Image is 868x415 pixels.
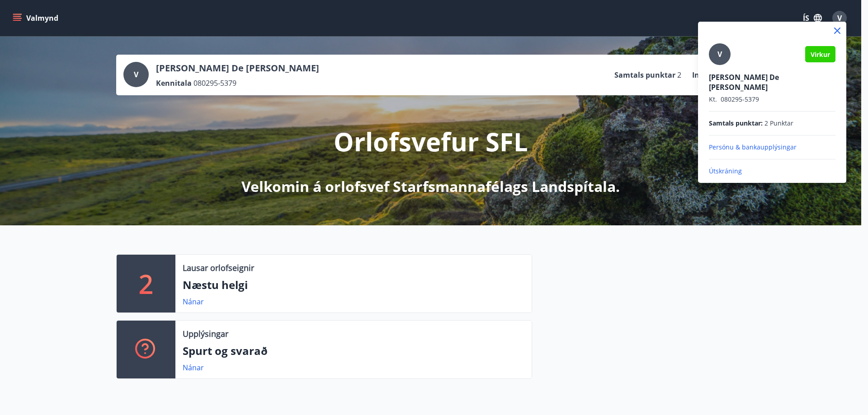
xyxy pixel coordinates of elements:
[709,72,835,92] p: [PERSON_NAME] De [PERSON_NAME]
[709,95,835,104] p: 080295-5379
[717,49,722,59] span: V
[764,119,793,128] span: 2 Punktar
[709,95,717,103] span: Kt.
[811,50,830,59] span: Virkur
[709,143,835,152] p: Persónu & bankaupplýsingar
[709,119,763,128] span: Samtals punktar :
[709,167,835,176] p: Útskráning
